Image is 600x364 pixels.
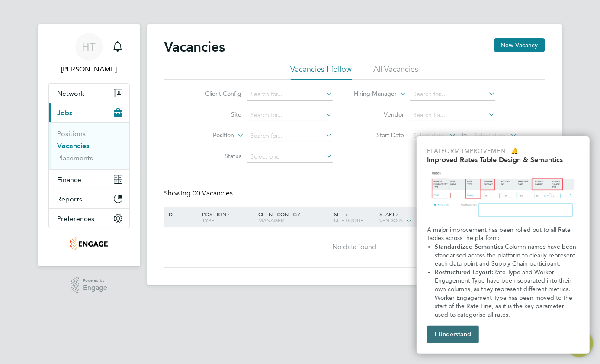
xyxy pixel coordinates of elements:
span: Select date [474,132,505,140]
label: Start Date [354,131,404,139]
label: Status [192,152,241,160]
div: ID [166,207,196,221]
span: Type [202,217,214,224]
h2: Improved Rates Table Design & Semantics [427,156,579,164]
strong: Standardized Semantics: [435,243,505,250]
span: 00 Vacancies [193,189,233,198]
div: Site / [332,207,377,227]
label: Site [192,110,241,118]
span: Powered by [83,277,107,284]
div: Client Config / [256,207,332,227]
h2: Vacancies [164,38,225,55]
a: Go to account details [48,33,130,75]
div: No data found [166,243,544,252]
span: Preferences [58,214,95,223]
a: Positions [58,130,86,138]
span: Finance [58,175,82,184]
div: Start / [377,207,438,228]
span: Vendors [379,217,404,224]
p: Platform Improvement 🔔 [427,147,579,156]
a: Placements [58,154,93,162]
a: Go to home page [48,237,130,251]
span: Network [58,89,85,97]
span: Select date [413,132,444,140]
span: Engage [83,284,107,292]
span: Helen Thurgood [48,64,130,75]
label: Hiring Manager [347,90,397,98]
a: Vacancies [58,142,90,150]
div: Showing [164,189,235,198]
span: Rate Type and Worker Engagement Type have been separated into their own columns, as they represen... [435,269,574,318]
span: To [458,130,469,141]
button: New Vacancy [494,38,545,52]
span: Reports [58,195,83,203]
span: HT [82,41,96,52]
div: Improved Rate Table Semantics [417,136,590,354]
input: Select one [247,151,333,163]
li: Vacancies I follow [291,64,352,80]
span: Column names have been standarised across the platform to clearly represent each data point and S... [435,243,578,267]
input: Search for... [247,130,333,142]
div: Position / [196,207,256,227]
input: Search for... [410,88,495,101]
span: Manager [258,217,284,224]
label: Position [184,131,234,140]
input: Search for... [247,109,333,121]
p: A major improvement has been rolled out to all Rate Tables across the platform: [427,226,579,243]
li: All Vacancies [374,64,419,80]
span: Site Group [334,217,363,224]
input: Search for... [247,88,333,101]
input: Search for... [410,109,495,121]
strong: Restructured Layout: [435,269,493,276]
img: yourrecruit-logo-retina.png [70,237,108,251]
span: Jobs [58,109,73,117]
nav: Main navigation [38,24,140,266]
button: I Understand [427,326,479,343]
label: Client Config [192,90,241,97]
img: Updated Rates Table Design & Semantics [427,167,579,222]
label: Vendor [354,110,404,118]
